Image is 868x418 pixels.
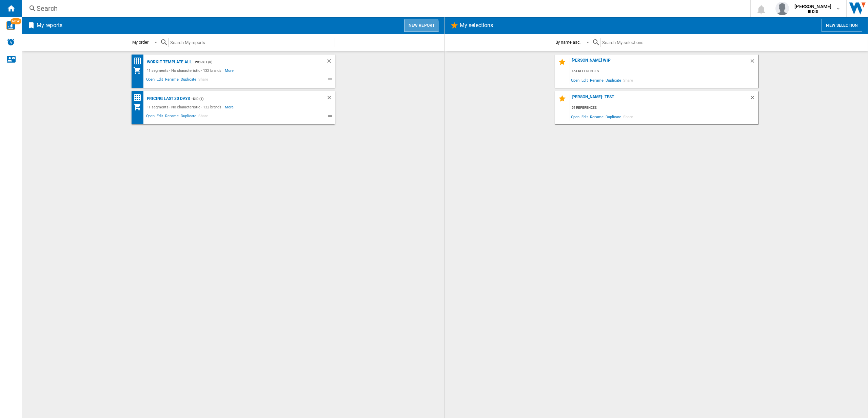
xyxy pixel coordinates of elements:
div: Delete [326,58,335,66]
img: wise-card.svg [6,21,15,30]
span: NEW [11,18,21,24]
button: New selection [822,19,862,32]
h2: My selections [458,19,494,32]
div: My Assortment [133,103,145,111]
div: Delete [326,95,335,103]
span: [PERSON_NAME] [794,3,831,10]
div: Delete [749,58,758,67]
span: Open [145,76,156,84]
img: profile.jpg [775,2,789,15]
span: Rename [589,76,605,85]
div: Workit Template All [145,58,192,66]
span: More [225,66,235,75]
span: Rename [589,112,605,121]
span: Duplicate [180,76,197,84]
b: IE DID [808,9,818,14]
span: Open [145,113,156,121]
span: Duplicate [605,112,622,121]
div: 54 references [570,104,758,112]
span: Duplicate [605,76,622,85]
span: Open [570,76,581,85]
div: - DID (1) [190,95,313,103]
div: By name asc. [555,40,581,45]
div: My Assortment [133,66,145,75]
div: Search [37,4,732,13]
h2: My reports [35,19,64,32]
input: Search My selections [600,38,758,47]
span: Rename [164,113,180,121]
span: Share [197,113,209,121]
span: Edit [156,113,164,121]
div: [PERSON_NAME]- Test [570,95,749,104]
div: 154 references [570,67,758,76]
span: Share [622,112,634,121]
div: Price Matrix [133,93,145,102]
div: Delete [749,95,758,104]
div: Pricing Last 30 days [145,95,190,103]
div: My order [132,40,149,45]
span: Share [197,76,209,84]
input: Search My reports [168,38,335,47]
button: New report [404,19,439,32]
span: Edit [580,112,589,121]
div: 11 segments - No characteristic - 132 brands [145,103,225,111]
span: Share [622,76,634,85]
span: Edit [156,76,164,84]
span: More [225,103,235,111]
div: 11 segments - No characteristic - 132 brands [145,66,225,75]
div: Price Matrix [133,57,145,65]
span: Rename [164,76,180,84]
div: - Workit (8) [192,58,313,66]
div: [PERSON_NAME] WIP [570,58,749,67]
span: Open [570,112,581,121]
span: Edit [580,76,589,85]
img: alerts-logo.svg [7,38,15,46]
span: Duplicate [180,113,197,121]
